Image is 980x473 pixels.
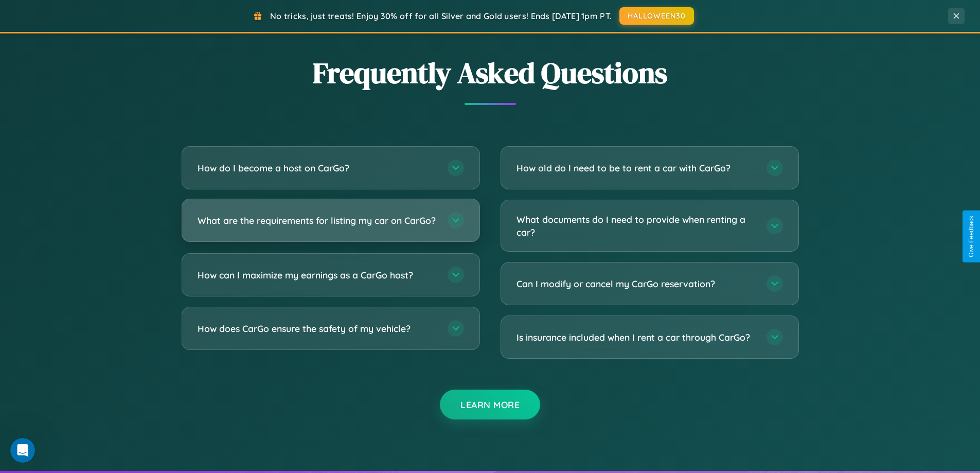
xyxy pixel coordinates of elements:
iframe: Intercom live chat [10,438,35,463]
div: Give Feedback [968,216,975,257]
button: Learn More [440,390,540,419]
h3: What documents do I need to provide when renting a car? [516,213,756,238]
button: HALLOWEEN30 [619,7,694,25]
h3: Is insurance included when I rent a car through CarGo? [516,331,756,344]
h3: How can I maximize my earnings as a CarGo host? [198,269,437,282]
h2: Frequently Asked Questions [182,53,799,93]
h3: What are the requirements for listing my car on CarGo? [198,214,437,227]
h3: Can I modify or cancel my CarGo reservation? [516,277,756,290]
h3: How old do I need to be to rent a car with CarGo? [516,162,756,174]
h3: How do I become a host on CarGo? [198,162,437,174]
h3: How does CarGo ensure the safety of my vehicle? [198,322,437,335]
span: No tricks, just treats! Enjoy 30% off for all Silver and Gold users! Ends [DATE] 1pm PT. [270,11,612,21]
